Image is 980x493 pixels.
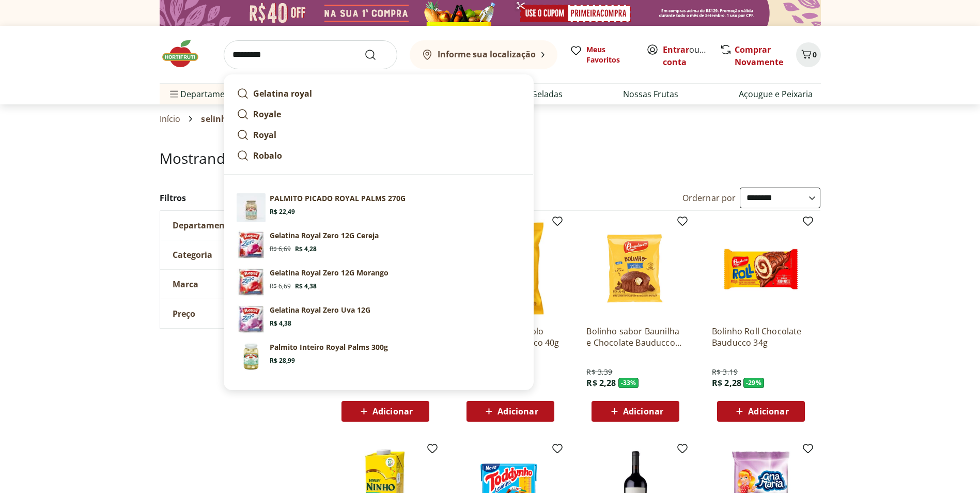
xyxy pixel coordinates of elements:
[663,43,709,68] span: ou
[748,407,788,415] span: Adicionar
[410,40,557,69] button: Informe sua localização
[160,150,821,166] h1: Mostrando resultados para:
[592,401,679,422] button: Adicionar
[586,377,616,389] span: R$ 2,28
[743,378,764,388] span: - 29 %
[270,357,295,365] span: R$ 28,99
[237,230,266,259] img: Principal
[173,220,234,230] span: Departamento
[270,305,370,315] p: Gelatina Royal Zero Uva 12G
[570,44,634,65] a: Meus Favoritos
[663,44,689,55] a: Entrar
[160,188,316,208] h2: Filtros
[232,145,525,166] a: Robalo
[712,367,738,377] span: R$ 3,19
[237,268,266,297] img: Principal
[237,342,266,371] img: Principal
[466,401,554,422] button: Adicionar
[232,264,525,301] a: PrincipalGelatina Royal Zero 12G MorangoR$ 6,69R$ 4,38
[160,38,211,69] img: Hortifruti
[270,319,291,328] span: R$ 4,38
[270,268,388,278] p: Gelatina Royal Zero 12G Morango
[813,50,817,59] span: 0
[270,208,295,216] span: R$ 22,49
[232,125,525,145] a: Royal
[253,88,312,99] strong: Gelatina royal
[270,245,291,253] span: R$ 6,69
[796,42,821,67] button: Carrinho
[270,342,388,352] p: Palmito Inteiro Royal Palms 300g
[739,88,813,100] a: Açougue e Peixaria
[160,299,315,328] button: Preço
[735,44,783,68] a: Comprar Novamente
[160,270,315,299] button: Marca
[232,226,525,264] a: PrincipalGelatina Royal Zero 12G CerejaR$ 6,69R$ 4,28
[717,401,805,422] button: Adicionar
[712,219,810,317] img: Bolinho Roll Chocolate Bauducco 34g
[168,82,242,106] span: Departamentos
[253,129,276,141] strong: Royal
[712,326,810,348] a: Bolinho Roll Chocolate Bauducco 34g
[270,282,291,290] span: R$ 6,69
[663,44,720,68] a: Criar conta
[586,367,612,377] span: R$ 3,39
[253,150,282,161] strong: Robalo
[232,104,525,125] a: Royale
[173,279,198,289] span: Marca
[295,282,317,290] span: R$ 4,38
[497,407,538,415] span: Adicionar
[364,49,389,61] button: Submit Search
[232,83,525,104] a: Gelatina royal
[586,326,685,348] a: Bolinho sabor Baunilha e Chocolate Bauducco 40g
[341,401,429,422] button: Adicionar
[270,193,406,204] p: PALMITO PICADO ROYAL PALMS 270G
[160,114,181,124] a: Início
[682,192,736,204] label: Ordernar por
[232,301,525,338] a: PrincipalGelatina Royal Zero Uva 12GR$ 4,38
[623,88,678,100] a: Nossas Frutas
[237,305,266,334] img: Principal
[295,245,317,253] span: R$ 4,28
[623,407,663,415] span: Adicionar
[232,189,525,226] a: PALMITO PICADO ROYAL PALMS 270GR$ 22,49
[270,230,379,241] p: Gelatina Royal Zero 12G Cereja
[201,114,232,124] span: selinho
[173,309,195,319] span: Preço
[173,250,212,260] span: Categoria
[232,338,525,375] a: PrincipalPalmito Inteiro Royal Palms 300gR$ 28,99
[160,211,315,240] button: Departamento
[224,40,397,69] input: search
[372,407,413,415] span: Adicionar
[160,240,315,269] button: Categoria
[438,49,536,60] b: Informe sua localização
[168,82,180,106] button: Menu
[253,109,281,120] strong: Royale
[586,219,685,317] img: Bolinho sabor Baunilha e Chocolate Bauducco 40g
[712,377,741,389] span: R$ 2,28
[618,378,639,388] span: - 33 %
[586,44,634,65] span: Meus Favoritos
